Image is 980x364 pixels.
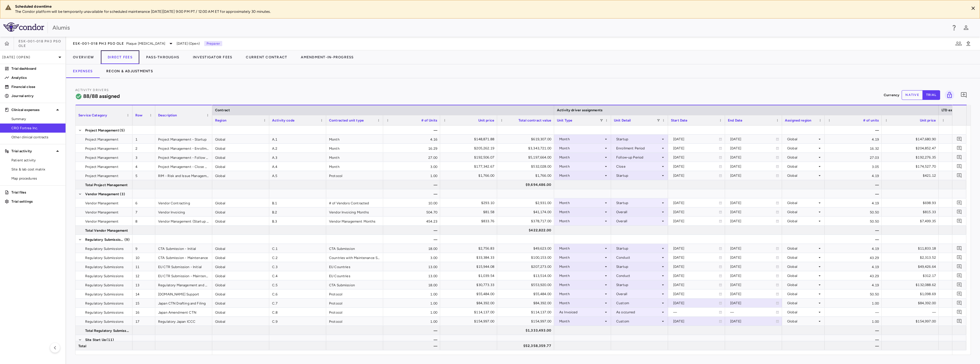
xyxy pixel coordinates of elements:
div: Month [559,198,604,207]
div: $204,852.47 [887,144,936,153]
span: Project Management [85,135,119,144]
button: Amendment-In-Progress [294,50,360,64]
div: Vendor Management Months [326,217,383,225]
div: 16 [132,308,155,316]
span: (3) [120,190,125,199]
div: Startup [616,171,661,180]
div: $174,527.70 [887,162,936,171]
span: Total contract value [518,118,551,122]
div: $41,174.00 [502,207,551,217]
div: C.3 [269,262,326,271]
div: B.3 [269,217,326,225]
button: Add comment [955,144,963,152]
svg: Add comment [957,300,962,306]
div: # of Vendors Contracted [326,198,383,207]
div: — [825,189,882,198]
div: [DATE] [730,171,776,180]
div: $2,931.00 [502,198,551,207]
div: Global [212,198,269,207]
div: $5,197,664.00 [502,153,551,162]
div: [DOMAIN_NAME] Support [155,289,212,298]
span: You do not have permission to lock or unlock grids [942,90,954,100]
div: Global [787,135,817,144]
span: Patient activity [11,158,61,163]
div: Global [212,299,269,307]
button: trial [922,90,940,100]
div: 4 [132,162,155,171]
button: Add comment [955,199,963,207]
span: Other clinical contracts [11,135,61,140]
div: — [825,180,882,189]
div: 1.00 [825,299,882,307]
button: Add comment [955,244,963,252]
div: 4.19 [825,244,882,253]
div: Protocol [326,299,383,307]
div: A.4 [269,162,326,171]
div: EU Countries [326,262,383,271]
button: Add comment [955,272,963,279]
span: (5) [120,126,125,135]
div: 454.23 [383,217,440,225]
div: 1.00 [383,289,440,298]
div: EU CTR Submission - Maintenance [155,271,212,280]
div: — [825,226,882,235]
div: $177,342.67 [445,162,494,171]
div: $147,680.90 [887,135,936,144]
span: Project Management [85,162,119,171]
span: Description [158,113,177,117]
div: 5 [132,171,155,180]
div: CTA Submission [326,280,383,289]
div: 8 [132,217,155,225]
div: [DATE] [730,162,776,171]
div: Vendor Invoicing Months [326,207,383,216]
div: Global [787,144,817,153]
button: Pass-Throughs [139,50,186,64]
span: [DATE] (Open) [177,41,200,46]
div: Startup [616,198,661,207]
div: — [825,235,882,244]
p: Trial files [11,190,61,195]
div: [DATE] [730,144,776,153]
span: Project Management [85,144,119,153]
div: $148,871.88 [445,135,494,144]
div: $698.93 [887,198,936,207]
div: Global [787,171,817,180]
div: 4.19 [825,280,882,289]
svg: Add comment [957,273,962,278]
span: Row [135,113,142,117]
div: [DATE] [673,135,719,144]
div: $205,262.19 [445,144,494,153]
div: 1.00 [825,317,882,326]
button: Add comment [955,290,963,298]
div: $3,343,721.00 [502,144,551,153]
div: $532,028.00 [502,162,551,171]
span: Unit Type [557,118,572,122]
div: 4.19 [825,198,882,207]
div: 11 [132,262,155,271]
div: [DATE] [730,135,776,144]
div: Regulatory Japan ICCC [155,317,212,326]
svg: Add comment [957,318,962,324]
div: Global [787,198,817,207]
p: Preparer [204,41,222,46]
div: 1 [132,135,155,143]
div: Global [787,153,817,162]
span: Activity Drivers [75,88,109,92]
div: 4.19 [825,135,882,143]
div: $1,766.00 [445,171,494,180]
div: Project Management - Follow Up [155,153,212,162]
button: Add comment [955,317,963,325]
span: Total Project Management [85,180,128,190]
div: Global [212,207,269,216]
div: Alumis [52,23,947,32]
div: CTA Submission - Maintenance [155,253,212,262]
div: Regulatory Management and Coordination [155,280,212,289]
button: Add comment [955,281,963,289]
div: 50.50 [825,207,882,216]
div: 15 [132,299,155,307]
span: CRO Fortrea Inc. [11,126,61,131]
p: Trial dashboard [11,66,61,71]
div: 2 [132,144,155,153]
p: [DATE] (Open) [2,55,56,60]
div: 3.05 [825,162,882,171]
